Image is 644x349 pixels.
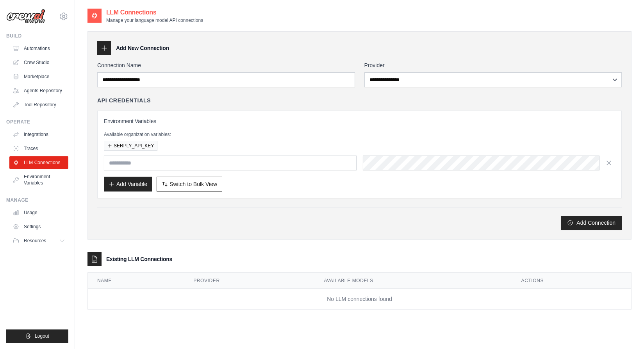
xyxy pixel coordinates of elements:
[97,61,355,69] label: Connection Name
[184,273,314,289] th: Provider
[9,156,68,169] a: LLM Connections
[561,216,622,230] button: Add Connection
[9,56,68,69] a: Crew Studio
[9,98,68,111] a: Tool Repository
[106,255,172,263] h3: Existing LLM Connections
[6,197,68,203] div: Manage
[9,206,68,219] a: Usage
[24,238,46,244] span: Resources
[104,117,615,125] h3: Environment Variables
[88,289,631,310] td: No LLM connections found
[88,273,184,289] th: Name
[6,9,45,24] img: Logo
[9,70,68,83] a: Marketplace
[104,177,152,192] button: Add Variable
[6,329,68,343] button: Logout
[9,142,68,155] a: Traces
[9,234,68,247] button: Resources
[169,180,217,188] span: Switch to Bulk View
[104,141,157,151] button: SERPLY_API_KEY
[364,61,622,69] label: Provider
[314,273,512,289] th: Available Models
[157,177,222,192] button: Switch to Bulk View
[9,220,68,233] a: Settings
[9,42,68,55] a: Automations
[9,128,68,141] a: Integrations
[116,44,169,52] h3: Add New Connection
[35,333,49,339] span: Logout
[512,273,631,289] th: Actions
[6,119,68,125] div: Operate
[9,170,68,189] a: Environment Variables
[106,8,203,17] h2: LLM Connections
[106,17,203,23] p: Manage your language model API connections
[6,33,68,39] div: Build
[97,97,151,104] h4: API Credentials
[104,131,615,138] p: Available organization variables:
[9,84,68,97] a: Agents Repository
